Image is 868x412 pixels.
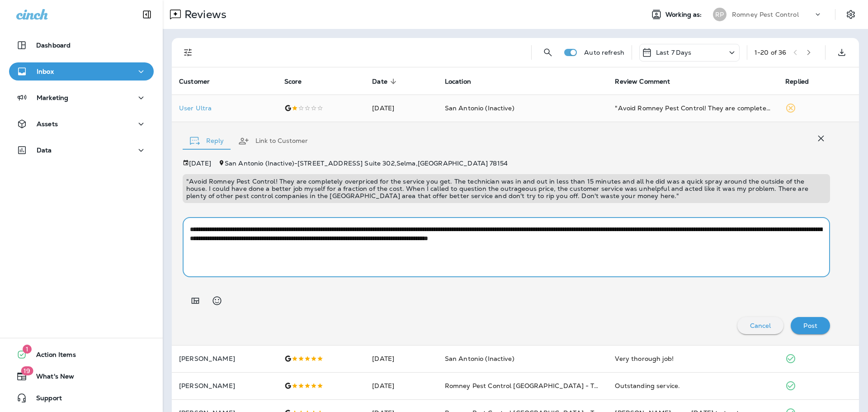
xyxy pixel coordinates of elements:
[183,125,231,157] button: Reply
[755,49,786,56] div: 1 - 20 of 36
[372,77,399,85] span: Date
[9,367,154,385] button: 19What's New
[785,77,821,85] span: Replied
[750,322,771,329] p: Cancel
[791,317,830,334] button: Post
[179,104,270,112] p: User Ultra
[284,78,302,85] span: Score
[179,77,222,85] span: Customer
[284,77,314,85] span: Score
[365,372,437,399] td: [DATE]
[231,125,315,157] button: Link to Customer
[9,115,154,133] button: Assets
[713,8,726,21] div: RP
[833,43,851,62] button: Export as CSV
[134,5,160,24] button: Collapse Sidebar
[208,292,226,310] button: Select an emoji
[445,355,514,363] span: San Antonio (Inactive)
[445,382,609,390] span: Romney Pest Control [GEOGRAPHIC_DATA] - TEMP
[186,178,826,199] p: "Avoid Romney Pest Control! They are completely overpriced for the service you get. The technicia...
[615,381,771,390] div: Outstanding service.
[179,78,210,85] span: Customer
[445,104,514,112] span: San Antonio (Inactive)
[225,159,508,167] span: San Antonio (Inactive) - [STREET_ADDRESS] Suite 302 , Selma , [GEOGRAPHIC_DATA] 78154
[189,160,211,167] p: [DATE]
[21,366,33,375] span: 19
[615,78,670,85] span: Review Comment
[615,77,682,85] span: Review Comment
[656,49,692,56] p: Last 7 Days
[539,43,557,62] button: Search Reviews
[23,345,32,354] span: 1
[665,11,704,19] span: Working as:
[186,292,204,310] button: Add in a premade template
[27,373,74,384] span: What's New
[445,78,471,85] span: Location
[179,43,197,62] button: Filters
[584,49,624,56] p: Auto refresh
[365,95,437,122] td: [DATE]
[27,394,62,405] span: Support
[372,78,387,85] span: Date
[9,141,154,159] button: Data
[615,354,771,363] div: Very thorough job!
[9,389,154,407] button: Support
[179,104,270,112] div: Click to view Customer Drawer
[615,104,771,113] div: "Avoid Romney Pest Control! They are completely overpriced for the service you get. The technicia...
[9,36,154,54] button: Dashboard
[365,345,437,372] td: [DATE]
[37,94,68,101] p: Marketing
[445,77,483,85] span: Location
[37,120,58,128] p: Assets
[179,382,270,389] p: [PERSON_NAME]
[785,78,809,85] span: Replied
[27,351,76,362] span: Action Items
[179,355,270,362] p: [PERSON_NAME]
[181,8,226,21] p: Reviews
[37,147,52,154] p: Data
[36,42,71,49] p: Dashboard
[737,317,784,334] button: Cancel
[37,68,54,75] p: Inbox
[843,6,859,23] button: Settings
[9,89,154,107] button: Marketing
[803,322,817,329] p: Post
[9,346,154,364] button: 1Action Items
[732,11,799,18] p: Romney Pest Control
[9,62,154,81] button: Inbox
